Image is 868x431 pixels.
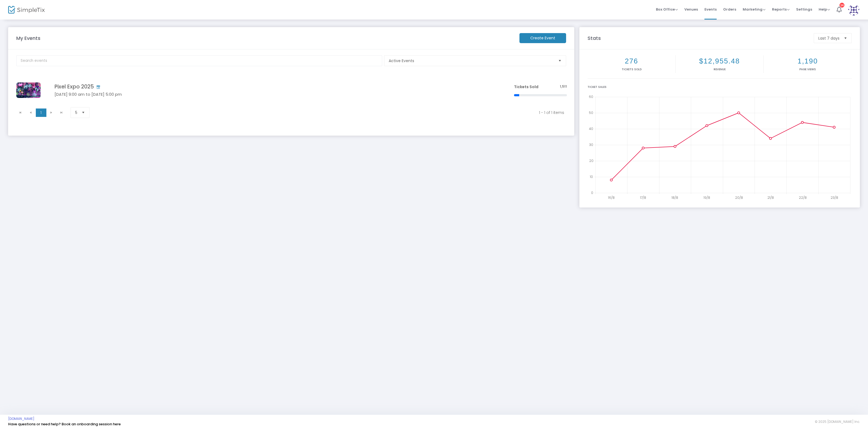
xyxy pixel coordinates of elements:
[704,2,717,16] span: Events
[75,110,77,115] span: 5
[556,56,564,66] button: Select
[99,110,564,115] kendo-pager-info: 1 - 1 of 1 items
[13,76,570,105] div: Data table
[16,82,41,98] img: 638749584533460947Untitleddesign.png
[819,7,830,12] span: Help
[585,34,811,42] m-panel-title: Stats
[589,110,593,115] text: 50
[519,33,566,43] m-button: Create Event
[55,92,498,97] h5: [DATE] 9:00 am to [DATE] 5:00 pm
[684,2,698,16] span: Venues
[590,174,593,179] text: 10
[815,420,860,424] span: © 2025 [DOMAIN_NAME] Inc.
[8,422,121,427] a: Have questions or need help? Book an onboarding session here
[772,7,790,12] span: Reports
[589,94,593,99] text: 60
[16,55,382,66] input: Search events
[589,57,674,65] h2: 276
[799,195,807,200] text: 22/8
[831,195,838,200] text: 23/8
[840,3,844,8] div: 14
[588,85,852,89] div: Ticket Sales
[672,195,678,200] text: 18/8
[743,7,765,12] span: Marketing
[55,84,498,90] h4: Pixel Expo 2025
[389,58,554,63] span: Active Events
[589,126,593,131] text: 40
[677,57,762,65] h2: $12,955.48
[640,195,646,200] text: 17/8
[589,67,674,71] p: Tickets sold
[765,67,851,71] p: Page Views
[765,57,851,65] h2: 1,190
[591,190,593,195] text: 0
[796,2,812,16] span: Settings
[514,84,538,90] span: Tickets Sold
[589,142,593,147] text: 30
[723,2,736,16] span: Orders
[656,7,678,12] span: Box Office
[8,417,34,421] a: [DOMAIN_NAME]
[703,195,710,200] text: 19/8
[818,36,840,41] span: Last 7 days
[589,158,593,163] text: 20
[735,195,743,200] text: 20/8
[767,195,774,200] text: 21/8
[842,33,849,43] button: Select
[14,34,517,42] m-panel-title: My Events
[677,67,762,71] p: Revenue
[608,195,615,200] text: 16/8
[36,108,46,117] span: Page 1
[560,84,567,89] span: 1,511
[79,107,87,118] button: Select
